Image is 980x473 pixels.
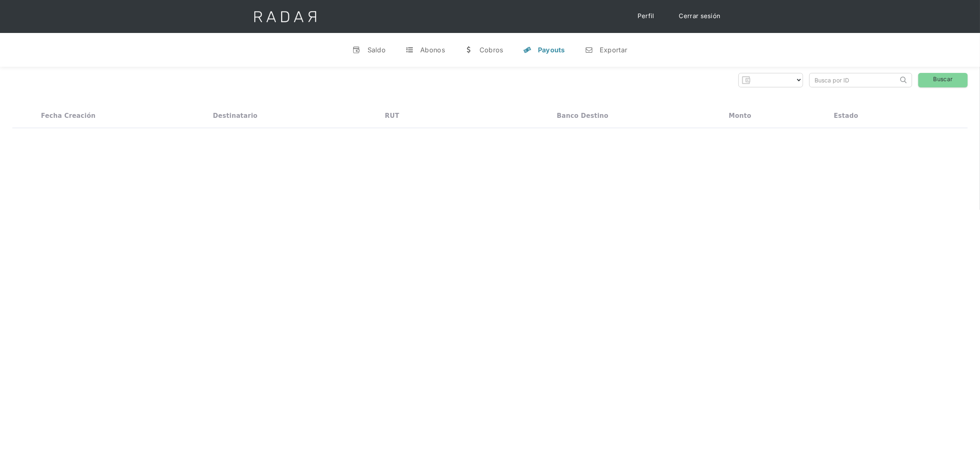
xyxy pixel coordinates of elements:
div: Cobros [480,46,503,54]
a: Cerrar sesión [671,8,729,24]
div: Saldo [368,46,386,54]
div: t [405,46,414,54]
input: Busca por ID [810,73,898,87]
div: Abonos [420,46,445,54]
div: Banco destino [557,112,608,119]
form: Form [738,73,803,87]
div: Payouts [538,46,565,54]
div: Monto [729,112,752,119]
a: Buscar [918,73,968,87]
div: RUT [385,112,399,119]
div: Destinatario [213,112,257,119]
div: n [585,46,593,54]
div: Estado [834,112,858,119]
a: Perfil [629,8,663,24]
div: v [353,46,361,54]
div: Fecha creación [41,112,96,119]
div: y [523,46,531,54]
div: w [465,46,473,54]
div: Exportar [600,46,627,54]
